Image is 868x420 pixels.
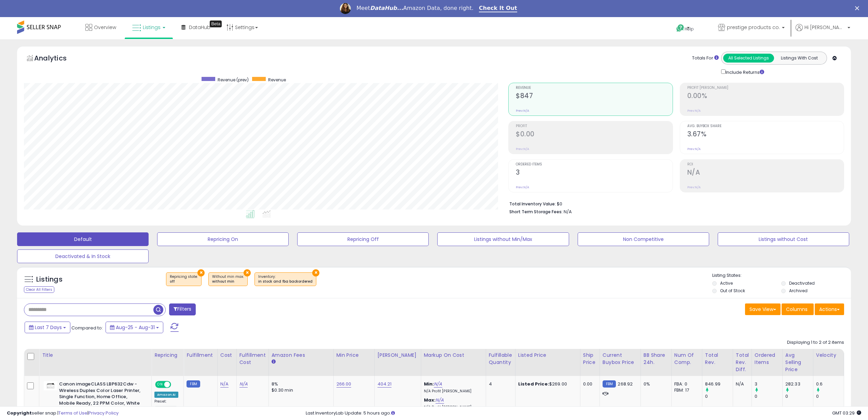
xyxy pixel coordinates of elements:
[116,324,155,331] span: Aug-25 - Aug-31
[687,130,844,139] h2: 3.67%
[7,410,32,416] strong: Copyright
[687,168,844,178] h2: N/A
[789,288,808,294] label: Archived
[855,6,862,10] div: Close
[736,381,746,387] div: N/A
[705,393,733,399] div: 0
[603,380,616,388] small: FBM
[434,381,442,388] a: N/A
[154,399,178,415] div: Preset:
[71,325,103,331] span: Compared to:
[356,5,473,12] div: Meet Amazon Data, done right.
[377,381,392,388] a: 404.21
[687,109,701,113] small: Prev: N/A
[674,381,697,387] div: FBA: 0
[618,381,633,387] span: 268.92
[583,352,597,366] div: Ship Price
[718,232,849,246] button: Listings without Cost
[785,352,810,373] div: Avg Selling Price
[516,147,529,151] small: Prev: N/A
[479,5,517,12] a: Check It Out
[736,352,749,373] div: Total Rev. Diff.
[370,5,403,11] i: DataHub...
[218,77,249,83] span: Revenue (prev)
[832,410,861,416] span: 2025-09-8 03:29 GMT
[644,381,666,387] div: 0%
[509,199,839,207] li: $0
[80,17,121,38] a: Overview
[170,382,181,388] span: OFF
[272,352,331,359] div: Amazon Fees
[723,54,774,63] button: All Selected Listings
[685,26,694,32] span: Help
[674,352,699,366] div: Num of Comp.
[106,322,163,333] button: Aug-25 - Aug-31
[424,389,481,394] p: N/A Profit [PERSON_NAME]
[516,109,529,113] small: Prev: N/A
[272,381,328,387] div: 8%
[727,24,780,31] span: prestige products co.
[436,397,444,404] a: N/A
[516,86,672,90] span: Revenue
[220,352,234,359] div: Cost
[58,410,87,416] a: Terms of Use
[578,232,709,246] button: Non Competitive
[816,393,844,399] div: 0
[340,3,351,14] img: Profile image for Georgie
[687,185,701,189] small: Prev: N/A
[796,24,850,39] a: Hi [PERSON_NAME]
[518,381,575,387] div: $269.00
[169,303,196,315] button: Filters
[154,352,181,359] div: Repricing
[676,24,685,32] i: Get Help
[644,352,669,366] div: BB Share 24h.
[785,393,813,399] div: 0
[143,24,161,31] span: Listings
[716,68,772,76] div: Include Returns
[489,381,510,387] div: 4
[786,306,808,313] span: Columns
[424,381,434,387] b: Min:
[377,352,418,359] div: [PERSON_NAME]
[154,392,178,398] div: Amazon AI
[564,208,572,215] span: N/A
[94,24,116,31] span: Overview
[437,232,569,246] button: Listings without Min/Max
[336,381,352,388] a: 266.00
[272,359,276,365] small: Amazon Fees.
[24,286,54,293] div: Clear All Filters
[816,381,844,387] div: 0.6
[583,381,594,387] div: 0.00
[127,17,170,38] a: Listings
[35,324,62,331] span: Last 7 Days
[692,55,719,62] div: Totals For
[785,381,813,387] div: 282.33
[516,124,672,128] span: Profit
[787,339,844,346] div: Displaying 1 to 2 of 2 items
[705,381,733,387] div: 846.99
[220,381,229,388] a: N/A
[25,322,70,333] button: Last 7 Days
[212,274,244,284] span: Without min max :
[187,380,200,388] small: FBM
[804,24,845,31] span: Hi [PERSON_NAME]
[424,397,436,403] b: Max:
[671,19,707,39] a: Help
[755,381,782,387] div: 3
[518,381,549,387] b: Listed Price:
[774,54,825,63] button: Listings With Cost
[170,274,198,284] span: Repricing state :
[59,381,142,408] b: Canon imageCLASS LBP632Cdw - Wireless Duplex Color Laser Printer, Single Function, Home Office, M...
[157,232,289,246] button: Repricing On
[705,352,730,366] div: Total Rev.
[603,352,638,366] div: Current Buybox Price
[489,352,512,366] div: Fulfillable Quantity
[516,130,672,139] h2: $0.00
[197,269,205,276] button: ×
[156,382,164,388] span: ON
[272,387,328,393] div: $0.30 min
[745,303,781,315] button: Save View
[44,381,57,390] img: 31em0y3A+7L._SL40_.jpg
[17,249,149,263] button: Deactivated & In Stock
[782,303,814,315] button: Columns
